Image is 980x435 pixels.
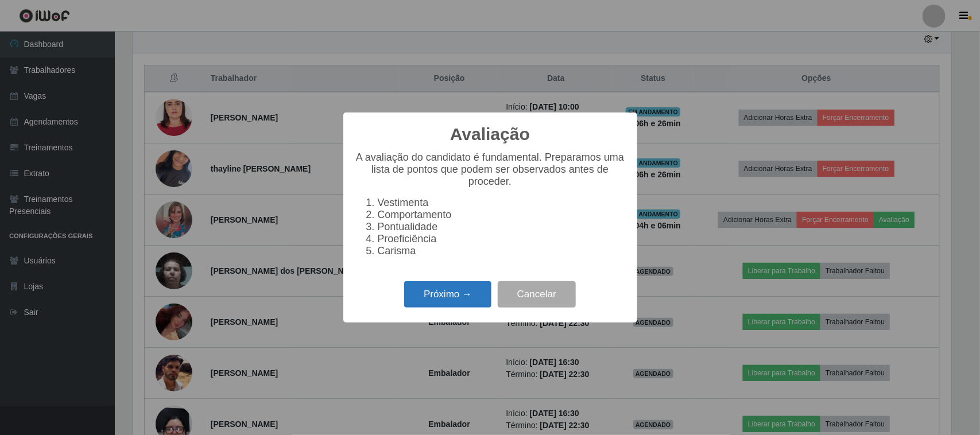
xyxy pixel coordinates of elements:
[355,152,626,188] p: A avaliação do candidato é fundamental. Preparamos uma lista de pontos que podem ser observados a...
[498,281,576,308] button: Cancelar
[378,221,626,233] li: Pontualidade
[378,233,626,245] li: Proeficiência
[450,124,530,145] h2: Avaliação
[378,245,626,257] li: Carisma
[378,197,626,209] li: Vestimenta
[404,281,491,308] button: Próximo →
[378,209,626,221] li: Comportamento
